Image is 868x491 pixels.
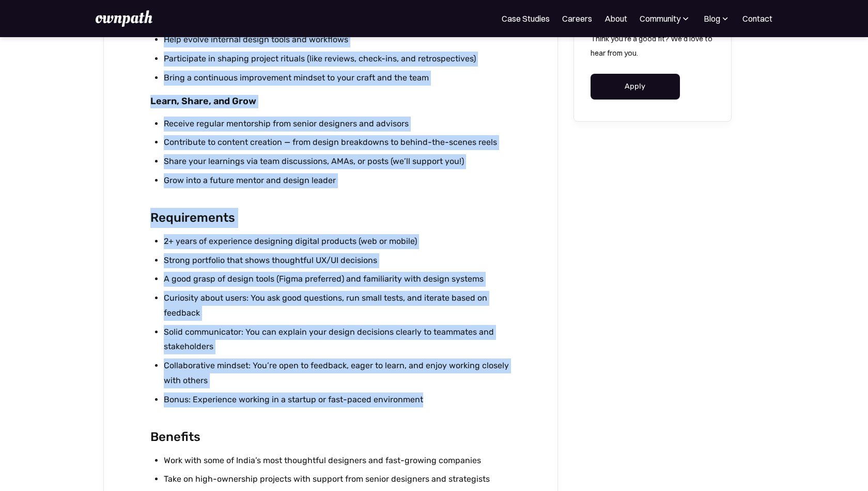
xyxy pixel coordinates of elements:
[164,154,512,169] li: Share your learnings via team discussions, AMAs, or posts (we’ll support you!)
[164,272,512,287] li: A good grasp of design tools (Figma preferred) and familiarity with design systems
[164,325,512,355] li: Solid communicator: You can explain your design decisions clearly to teammates and stakeholders
[704,12,720,25] div: Blog
[591,31,715,60] p: Think you're a good fit? We'd love to hear from you.
[164,358,512,388] li: Collaborative mindset: You’re open to feedback, eager to learn, and enjoy working closely with ot...
[164,71,512,86] li: Bring a continuous improvement mindset to your craft and the team
[150,427,512,447] h2: Benefits
[502,12,550,25] a: Case Studies
[164,32,512,47] li: Help evolve internal design tools and workflows
[150,208,512,228] h2: Requirements
[742,12,772,25] a: Contact
[164,173,512,188] li: Grow into a future mentor and design leader
[164,392,512,407] li: Bonus: Experience working in a startup or fast-paced environment
[164,117,512,132] li: Receive regular mentorship from senior designers and advisors
[164,234,512,249] li: 2+ years of experience designing digital products (web or mobile)
[562,12,592,25] a: Careers
[164,453,512,468] li: Work with some of India’s most thoughtful designers and fast-growing companies
[164,52,512,67] li: Participate in shaping project rituals (like reviews, check-ins, and retrospectives)
[164,253,512,268] li: Strong portfolio that shows thoughtful UX/UI decisions
[703,12,730,25] div: Blog
[591,74,680,100] a: Apply
[164,291,512,321] li: Curiosity about users: You ask good questions, run small tests, and iterate based on feedback
[164,472,512,487] li: Take on high-ownership projects with support from senior designers and strategists
[640,12,691,25] div: Community
[605,12,627,25] a: About
[164,135,512,150] li: Contribute to content creation — from design breakdowns to behind-the-scenes reels
[640,12,680,25] div: Community
[150,95,256,107] strong: Learn, Share, and Grow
